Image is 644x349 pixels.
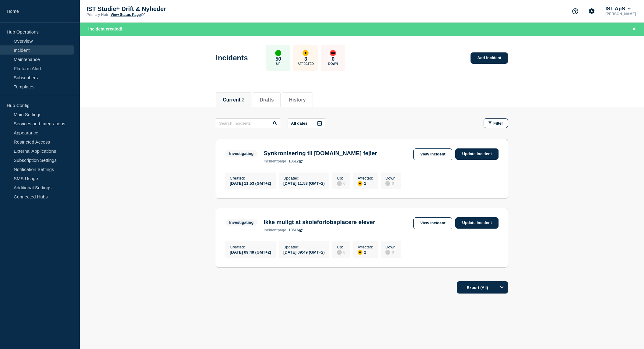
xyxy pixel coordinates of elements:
[225,219,257,226] span: Investigating
[455,148,499,160] a: Update incident
[328,62,338,66] p: Down
[358,176,373,180] p: Affected :
[493,121,503,126] span: Filter
[332,56,334,62] p: 0
[86,5,208,12] p: IST Studie+ Drift & Nyheder
[230,249,271,255] div: [DATE] 09:49 (GMT+2)
[275,56,281,62] p: 50
[264,228,286,232] p: page
[230,180,271,186] div: [DATE] 11:53 (GMT+2)
[110,12,144,17] a: View Status Page
[496,281,508,294] button: Options
[289,97,306,103] button: History
[298,62,314,66] p: Affected
[303,50,309,56] div: affected
[484,118,508,128] button: Filter
[604,12,637,16] p: [PERSON_NAME]
[330,50,336,56] div: down
[385,249,397,255] div: 0
[457,281,508,294] button: Export (All)
[276,62,280,66] p: Up
[337,245,345,249] p: Up :
[337,249,345,255] div: 0
[264,150,377,157] h3: Synkronisering til [DOMAIN_NAME] fejler
[283,249,325,255] div: [DATE] 09:49 (GMT+2)
[585,5,598,18] button: Account settings
[385,250,390,255] div: disabled
[358,250,362,255] div: affected
[385,181,390,186] div: disabled
[264,159,278,163] span: incident
[413,148,453,160] a: View incident
[289,228,302,232] a: 13616
[223,97,244,103] button: Current 2
[630,26,638,33] button: Close banner
[358,245,373,249] p: Affected :
[337,250,342,255] div: disabled
[385,180,397,186] div: 0
[88,27,122,31] span: Incident created!
[358,180,373,186] div: 1
[291,121,307,126] p: All dates
[337,180,345,186] div: 0
[216,118,280,128] input: Search incidents
[413,217,453,229] a: View incident
[288,118,325,128] button: All dates
[264,219,375,226] h3: Ikke muligt at skoleforløbsplacere elever
[230,245,271,249] p: Created :
[471,52,508,64] a: Add incident
[275,50,281,56] div: up
[337,176,345,180] p: Up :
[283,176,325,180] p: Updated :
[358,249,373,255] div: 2
[289,159,302,163] a: 13617
[216,54,248,62] h1: Incidents
[264,228,278,232] span: incident
[337,181,342,186] div: disabled
[260,97,274,103] button: Drafts
[385,245,397,249] p: Down :
[358,181,362,186] div: affected
[242,97,244,102] span: 2
[283,180,325,186] div: [DATE] 11:53 (GMT+2)
[230,176,271,180] p: Created :
[569,5,582,18] button: Support
[455,217,499,229] a: Update incident
[86,12,108,17] p: Primary Hub
[264,159,286,163] p: page
[304,56,307,62] p: 3
[604,6,632,12] button: IST ApS
[225,150,257,157] span: Investigating
[385,176,397,180] p: Down :
[283,245,325,249] p: Updated :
